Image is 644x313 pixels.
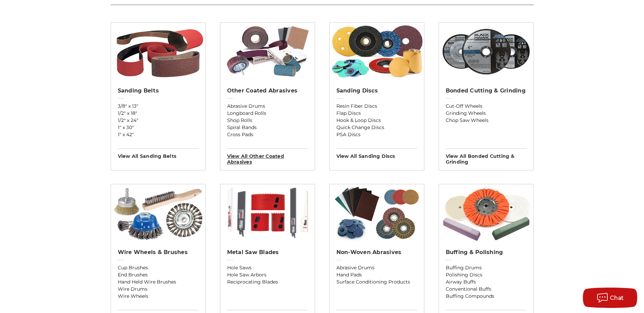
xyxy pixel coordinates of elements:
[227,87,308,94] h2: Other Coated Abrasives
[118,131,199,138] a: 1" x 42"
[446,264,527,271] a: Buffing Drums
[446,103,527,110] a: Cut-Off Wheels
[439,184,533,242] img: Buffing & Polishing
[118,124,199,131] a: 1" x 30"
[220,184,315,242] img: Metal Saw Blades
[330,184,424,242] img: Non-woven Abrasives
[118,103,199,110] a: 3/8" x 13"
[227,110,308,117] a: Longboard Rolls
[118,278,199,286] a: Hand Held Wire Brushes
[118,286,199,293] a: Wire Drums
[227,124,308,131] a: Spiral Bands
[227,264,308,271] a: Hole Saws
[118,249,199,256] h2: Wire Wheels & Brushes
[118,148,199,159] h3: View All sanding belts
[446,87,527,94] h2: Bonded Cutting & Grinding
[446,249,527,256] h2: Buffing & Polishing
[118,271,199,278] a: End Brushes
[336,87,417,94] h2: Sanding Discs
[610,295,624,301] span: Chat
[336,117,417,124] a: Hook & Loop Discs
[336,148,417,159] h3: View All sanding discs
[446,293,527,300] a: Buffing Compounds
[583,288,637,308] button: Chat
[336,124,417,131] a: Quick Change Discs
[227,278,308,286] a: Reciprocating Blades
[336,110,417,117] a: Flap Discs
[220,23,315,80] img: Other Coated Abrasives
[330,23,424,80] img: Sanding Discs
[446,110,527,117] a: Grinding Wheels
[336,271,417,278] a: Hand Pads
[336,278,417,286] a: Surface Conditioning Products
[336,264,417,271] a: Abrasive Drums
[446,278,527,286] a: Airway Buffs
[227,271,308,278] a: Hole Saw Arbors
[227,131,308,138] a: Cross Pads
[227,103,308,110] a: Abrasive Drums
[439,23,533,80] img: Bonded Cutting & Grinding
[111,23,205,80] img: Sanding Belts
[118,264,199,271] a: Cup Brushes
[336,103,417,110] a: Resin Fiber Discs
[118,117,199,124] a: 1/2" x 24"
[336,249,417,256] h2: Non-woven Abrasives
[446,117,527,124] a: Chop Saw Wheels
[227,117,308,124] a: Shop Rolls
[227,249,308,256] h2: Metal Saw Blades
[227,148,308,165] h3: View All other coated abrasives
[118,293,199,300] a: Wire Wheels
[446,286,527,293] a: Conventional Buffs
[336,131,417,138] a: PSA Discs
[446,271,527,278] a: Polishing Discs
[118,87,199,94] h2: Sanding Belts
[118,110,199,117] a: 1/2" x 18"
[446,148,527,165] h3: View All bonded cutting & grinding
[111,184,205,242] img: Wire Wheels & Brushes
